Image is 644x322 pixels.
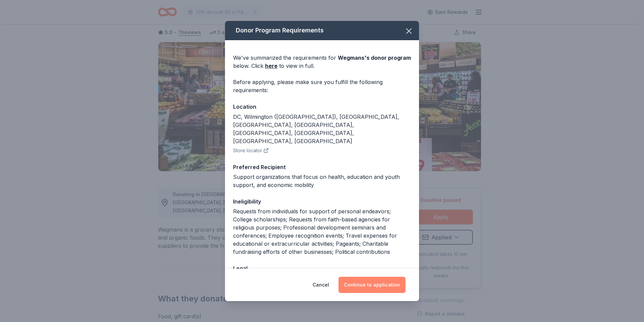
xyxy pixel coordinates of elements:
span: Wegmans 's donor program [338,54,411,61]
div: Location [233,102,411,111]
div: DC, Wilmington ([GEOGRAPHIC_DATA]), [GEOGRAPHIC_DATA], [GEOGRAPHIC_DATA], [GEOGRAPHIC_DATA], [GEO... [233,113,411,145]
div: Before applying, please make sure you fulfill the following requirements: [233,78,411,94]
button: Continue to application [339,277,406,293]
button: Cancel [313,277,329,293]
button: Store locator [233,146,269,155]
div: Preferred Recipient [233,163,411,171]
div: Legal [233,264,411,273]
div: Ineligibility [233,197,411,206]
div: We've summarized the requirements for below. Click to view in full. [233,54,411,70]
div: Requests from individuals for support of personal endeavors; College scholarships; Requests from ... [233,207,411,256]
div: Support organizations that focus on health, education and youth support, and economic mobility [233,173,411,189]
a: here [265,62,278,70]
div: Donor Program Requirements [225,21,419,40]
